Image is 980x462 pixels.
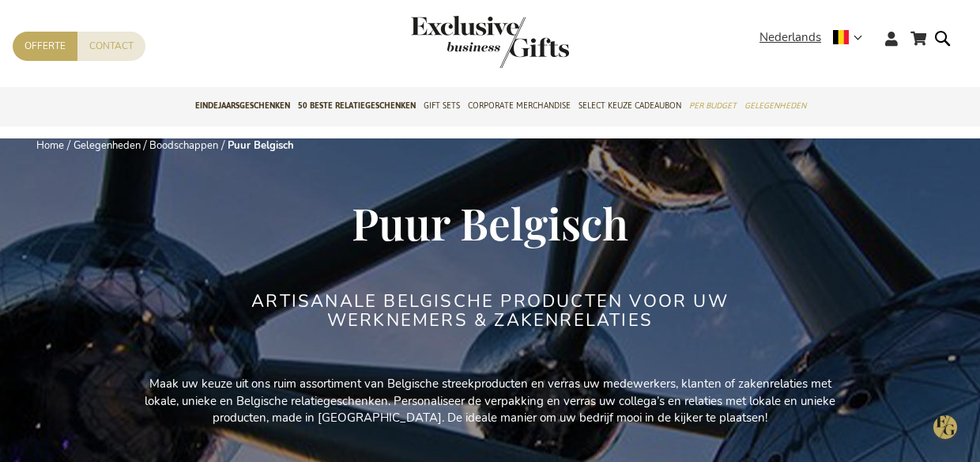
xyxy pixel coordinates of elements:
[411,16,569,68] img: Exclusive Business gifts logo
[468,97,571,114] span: Corporate Merchandise
[744,87,806,127] a: Gelegenheden
[195,87,290,127] a: Eindejaarsgeschenken
[298,97,416,114] span: 50 beste relatiegeschenken
[195,97,290,114] span: Eindejaarsgeschenken
[411,16,490,68] a: store logo
[352,193,628,252] span: Puur Belgisch
[298,87,416,127] a: 50 beste relatiegeschenken
[579,87,681,127] a: Select Keuze Cadeaubon
[689,97,737,114] span: Per Budget
[134,376,846,426] p: Maak uw keuze uit ons ruim assortiment van Belgische streekproducten en verras uw medewerkers, kl...
[579,97,681,114] span: Select Keuze Cadeaubon
[759,28,821,47] span: Nederlands
[228,138,294,153] strong: Puur Belgisch
[13,32,77,61] a: Offerte
[424,87,460,127] a: Gift Sets
[424,97,460,114] span: Gift Sets
[77,32,145,61] a: Contact
[73,138,141,153] a: Gelegenheden
[744,97,806,114] span: Gelegenheden
[468,87,571,127] a: Corporate Merchandise
[689,87,737,127] a: Per Budget
[149,138,218,153] a: Boodschappen
[36,138,64,153] a: Home
[194,292,786,330] h2: Artisanale Belgische producten voor uw werknemers & zakenrelaties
